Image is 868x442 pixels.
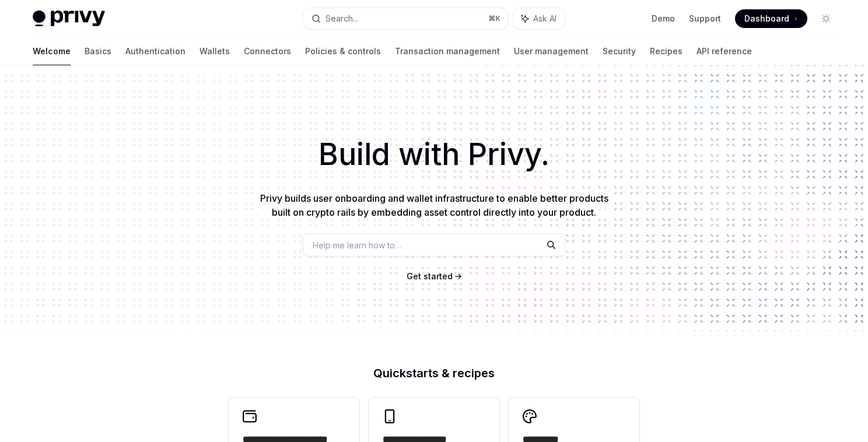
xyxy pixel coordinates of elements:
span: Dashboard [744,13,789,24]
a: Dashboard [735,9,807,28]
a: Connectors [244,37,291,65]
span: Help me learn how to… [313,239,401,251]
button: Search...⌘K [303,8,508,29]
img: light logo [33,10,105,27]
span: ⌘ K [488,14,501,23]
span: Get started [407,271,453,281]
a: Recipes [650,37,682,65]
a: Get started [407,271,453,282]
a: User management [514,37,589,65]
a: Authentication [125,37,185,65]
button: Toggle dark mode [817,9,835,28]
a: Transaction management [395,37,500,65]
div: Search... [325,12,358,26]
a: Security [603,37,636,65]
span: Privy builds user onboarding and wallet infrastructure to enable better products built on crypto ... [260,192,608,218]
button: Ask AI [513,8,565,29]
a: Wallets [199,37,230,65]
a: Policies & controls [305,37,381,65]
span: Ask AI [533,13,556,24]
a: Demo [652,13,675,24]
a: API reference [696,37,752,65]
h1: Build with Privy. [19,132,849,177]
a: Support [689,13,721,24]
a: Basics [85,37,111,65]
h2: Quickstarts & recipes [229,367,639,379]
a: Welcome [33,37,71,65]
